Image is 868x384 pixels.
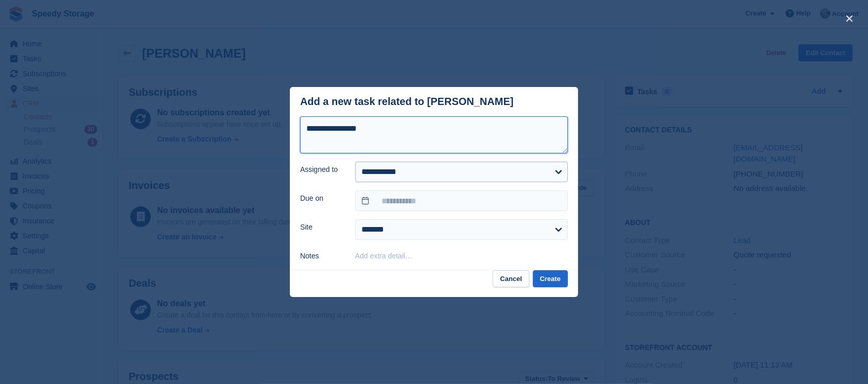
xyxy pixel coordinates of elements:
button: close [841,10,858,27]
label: Notes [300,251,343,261]
label: Assigned to [300,164,343,175]
label: Site [300,222,343,233]
div: Add a new task related to [PERSON_NAME] [300,96,514,108]
button: Cancel [493,270,529,287]
label: Due on [300,193,343,204]
button: Add extra detail… [355,252,412,260]
button: Create [533,270,568,287]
